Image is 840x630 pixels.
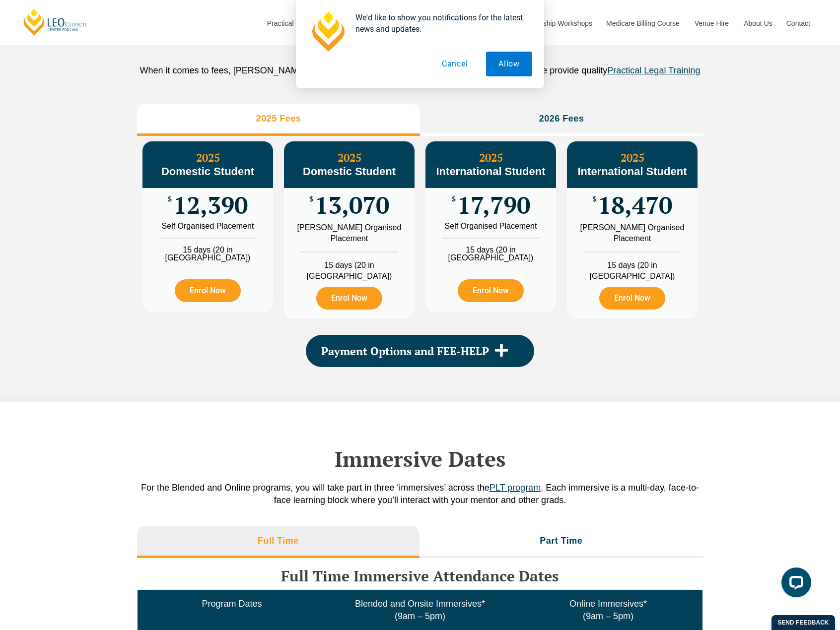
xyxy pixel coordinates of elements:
div: We'd like to show you notifications for the latest news and updates. [348,12,532,35]
li: 15 days (20 in [GEOGRAPHIC_DATA]) [567,252,698,282]
span: Domestic Student [161,165,254,178]
span: International Student [436,165,546,178]
span: 18,470 [598,195,672,215]
p: For the Blended and Online programs, you will take part in three ‘immersives’ across the . Each i... [137,482,703,506]
div: [PERSON_NAME] Organised Placement [574,222,690,244]
img: notification icon [308,12,348,52]
span: $ [592,195,596,203]
h3: Full Time Immersive Attendance Dates [137,568,703,584]
h3: 2025 [284,151,415,178]
span: Online Immersives* (9am – 5pm) [569,599,647,621]
span: Domestic Student [303,165,396,178]
iframe: LiveChat chat widget [773,564,815,605]
div: [PERSON_NAME] Organised Placement [291,222,407,244]
span: $ [452,195,456,203]
span: $ [309,195,313,203]
a: Enrol Now [175,279,241,302]
a: PLT program [490,483,541,493]
h3: 2025 [142,151,273,178]
span: International Student [578,165,687,178]
div: Self Organised Placement [150,222,266,230]
li: 15 days (20 in [GEOGRAPHIC_DATA]) [425,238,556,262]
span: Program Dates [202,599,262,609]
span: 12,390 [173,195,248,215]
li: 15 days (20 in [GEOGRAPHIC_DATA]) [142,238,273,262]
a: Enrol Now [458,279,524,302]
button: Cancel [429,52,481,76]
li: 15 days (20 in [GEOGRAPHIC_DATA]) [284,252,415,282]
span: Payment Options and FEE-HELP [321,346,489,357]
span: 13,070 [315,195,389,215]
span: $ [168,195,172,203]
span: 17,790 [457,195,530,215]
h3: 2026 Fees [539,113,584,125]
span: Blended and Onsite Immersives* (9am – 5pm) [355,599,485,621]
h3: 2025 [567,151,698,178]
button: Allow [486,52,532,76]
a: Enrol Now [316,287,382,310]
h3: Full Time [258,535,299,547]
h3: Part Time [540,535,582,547]
a: Enrol Now [599,287,665,310]
h3: 2025 Fees [256,113,301,125]
div: Self Organised Placement [433,222,549,230]
h2: Immersive Dates [137,446,703,471]
h3: 2025 [425,151,556,178]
